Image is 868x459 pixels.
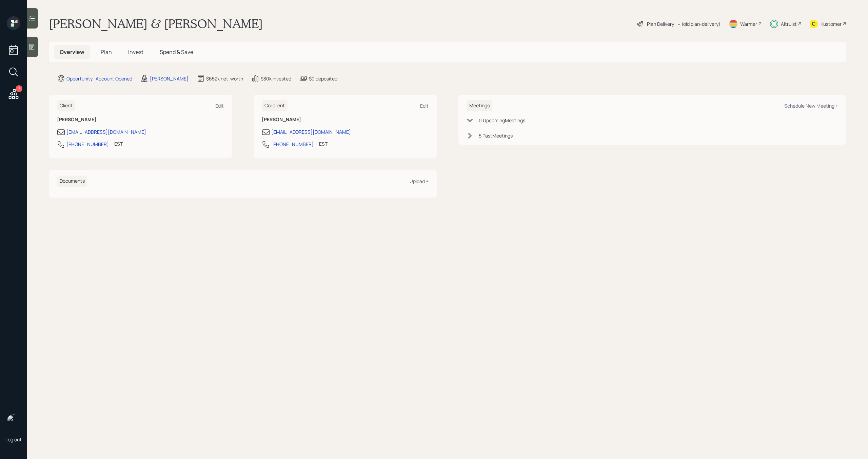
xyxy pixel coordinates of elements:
h6: [PERSON_NAME] [262,117,429,123]
div: [PERSON_NAME] [150,75,189,82]
div: [PHONE_NUMBER] [66,141,109,148]
div: 5 Past Meeting s [479,132,513,139]
div: EST [114,140,123,147]
div: Upload + [410,178,429,184]
div: $30k invested [261,75,291,82]
span: Spend & Save [160,48,193,56]
div: [EMAIL_ADDRESS][DOMAIN_NAME] [271,128,351,135]
span: Plan [101,48,112,56]
div: Altruist [781,20,797,27]
h6: Co-client [262,100,288,111]
div: Schedule New Meeting + [784,103,838,109]
h6: Meetings [467,100,492,111]
div: [PHONE_NUMBER] [271,141,314,148]
div: EST [319,140,328,147]
div: • (old plan-delivery) [677,20,721,27]
div: 7 [16,85,22,92]
h6: Client [57,100,75,111]
div: 0 Upcoming Meeting s [479,117,525,124]
div: Edit [215,103,224,109]
h1: [PERSON_NAME] & [PERSON_NAME] [49,16,263,31]
span: Overview [60,48,84,56]
div: $0 deposited [309,75,337,82]
h6: [PERSON_NAME] [57,117,224,123]
div: Warmer [740,20,757,27]
div: Log out [5,436,22,443]
img: michael-russo-headshot.png [7,415,20,428]
div: Plan Delivery [647,20,674,27]
h6: Documents [57,176,87,187]
div: Kustomer [821,20,842,27]
div: $652k net-worth [206,75,243,82]
div: Edit [420,103,429,109]
span: Invest [128,48,143,56]
div: [EMAIL_ADDRESS][DOMAIN_NAME] [66,128,146,135]
div: Opportunity · Account Opened [66,75,132,82]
